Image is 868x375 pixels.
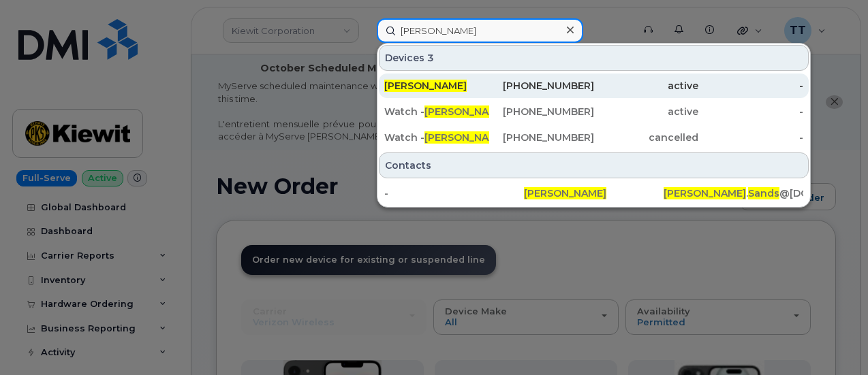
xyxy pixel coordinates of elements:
[748,187,779,199] span: Sands
[524,187,606,199] span: [PERSON_NAME]
[384,105,489,118] div: Watch -
[664,187,746,199] span: [PERSON_NAME]
[698,105,803,118] div: -
[698,131,803,144] div: -
[489,131,594,144] div: [PHONE_NUMBER]
[379,125,809,150] a: Watch -[PERSON_NAME](Incorrect Carrier Selected)[PHONE_NUMBER]cancelled-
[384,186,524,200] div: -
[698,79,803,93] div: -
[384,131,489,144] div: Watch - (Incorrect Carrier Selected)
[379,99,809,124] a: Watch -[PERSON_NAME][PHONE_NUMBER]active-
[379,74,809,98] a: [PERSON_NAME][PHONE_NUMBER]active-
[664,186,803,200] div: . @[DOMAIN_NAME]
[809,316,858,365] iframe: Messenger Launcher
[594,131,699,144] div: cancelled
[594,79,699,93] div: active
[489,105,594,118] div: [PHONE_NUMBER]
[379,152,809,178] div: Contacts
[379,45,809,71] div: Devices
[424,131,507,144] span: [PERSON_NAME]
[384,80,467,92] span: [PERSON_NAME]
[489,79,594,93] div: [PHONE_NUMBER]
[594,105,699,118] div: active
[427,51,434,65] span: 3
[424,105,507,118] span: [PERSON_NAME]
[379,181,809,206] a: -[PERSON_NAME][PERSON_NAME].Sands@[DOMAIN_NAME]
